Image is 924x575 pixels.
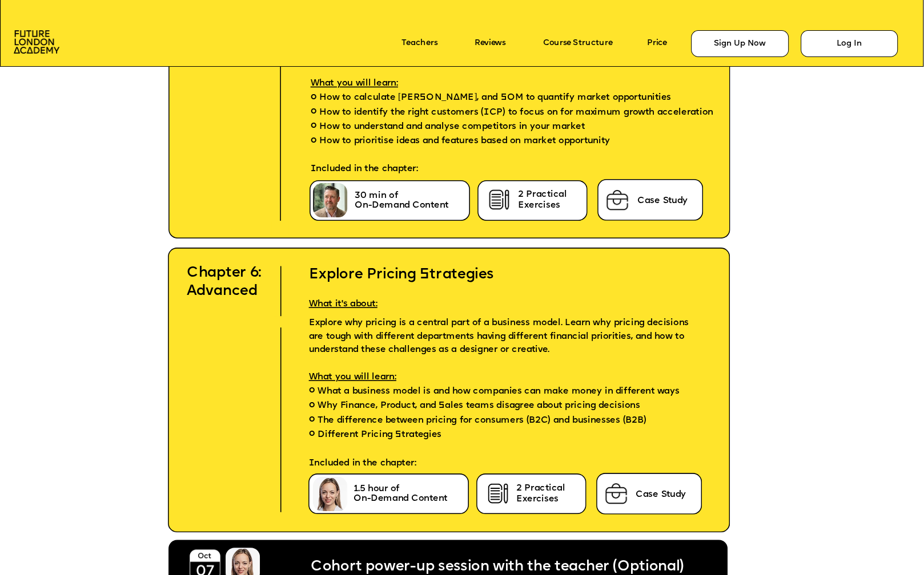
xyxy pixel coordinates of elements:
[308,318,691,355] span: Explore why pricing is a central part of a business model. Learn why pricing decisions are tough ...
[308,299,377,309] span: What it's about:
[187,266,265,298] span: Chapter 6: Advanced
[319,91,671,105] span: How to calculate [PERSON_NAME], and SOM to quantify market opportunities
[543,39,613,48] a: Course Structure
[516,483,565,504] span: 2 Practical Exercises
[355,191,448,210] span: 30 min of On-Demand Content
[636,489,686,499] span: Case Study
[602,480,630,507] img: image-75ee59ac-5515-4aba-aadc-0d7dfe35305c.png
[485,187,513,213] img: image-cb722855-f231-420d-ba86-ef8a9b8709e7.png
[311,78,398,88] span: What you will learn:
[485,481,512,507] img: image-cb722855-f231-420d-ba86-ef8a9b8709e7.png
[14,30,60,54] img: image-aac980e9-41de-4c2d-a048-f29dd30a0068.png
[518,189,567,210] span: 2 Practical Exercises
[319,106,713,120] span: How to identify the right customers (ICP) to focus on for maximum growth acceleration
[318,414,646,428] span: The difference between pricing for consumers (B2C) and businesses (B2B)
[319,120,585,134] span: How to understand and analyse competitors in your market
[318,428,441,442] span: Different Pricing Strategies
[319,134,610,148] span: How to prioritise ideas and features based on market opportunity
[311,560,684,574] span: Cohort power-up session with the teacher (Optional)
[401,39,437,48] a: Teachers
[353,484,447,504] span: 1.5 hour of On-Demand Content
[637,196,688,205] span: Case Study
[318,399,640,414] span: Why Finance, Product, and Sales teams disagree about pricing decisions
[308,372,396,382] span: What you will learn:
[475,39,505,48] a: Reviews
[318,384,680,399] span: What a business model is and how companies can make money in different ways
[291,248,694,284] h2: Explore Pricing Strategies
[604,187,631,213] img: image-75ee59ac-5515-4aba-aadc-0d7dfe35305c.png
[292,162,717,185] p: Included in the chapter:
[647,39,667,48] a: Price
[291,457,694,471] p: Included in the chapter:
